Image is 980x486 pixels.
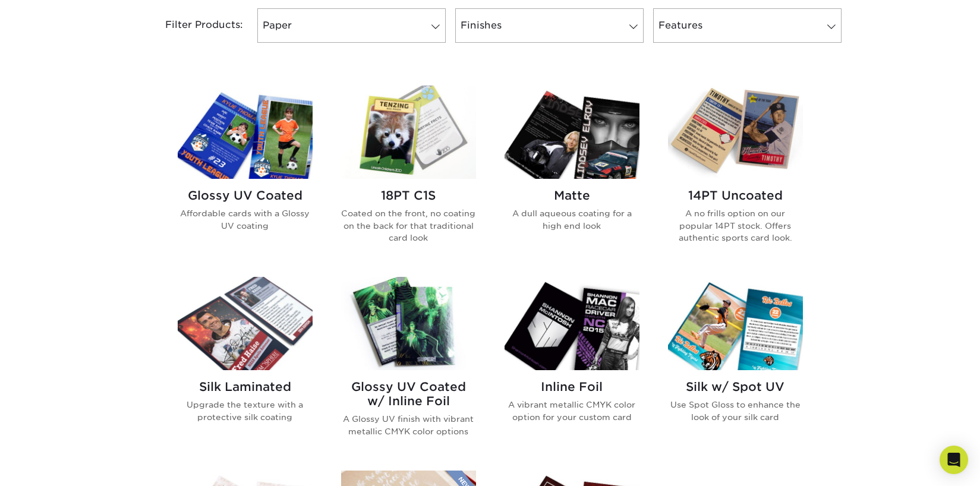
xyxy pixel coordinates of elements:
[178,86,313,263] a: Glossy UV Coated Trading Cards Glossy UV Coated Affordable cards with a Glossy UV coating
[668,399,803,423] p: Use Spot Gloss to enhance the look of your silk card
[505,188,639,203] h2: Matte
[341,86,476,263] a: 18PT C1S Trading Cards 18PT C1S Coated on the front, no coating on the back for that traditional ...
[668,207,803,244] p: A no frills option on our popular 14PT stock. Offers authentic sports card look.
[178,277,313,370] img: Silk Laminated Trading Cards
[668,277,803,370] img: Silk w/ Spot UV Trading Cards
[668,86,803,263] a: 14PT Uncoated Trading Cards 14PT Uncoated A no frills option on our popular 14PT stock. Offers au...
[940,446,968,474] div: Open Intercom Messenger
[505,207,639,232] p: A dull aqueous coating for a high end look
[178,188,313,203] h2: Glossy UV Coated
[668,188,803,203] h2: 14PT Uncoated
[341,86,476,179] img: 18PT C1S Trading Cards
[505,277,639,370] img: Inline Foil Trading Cards
[178,86,313,179] img: Glossy UV Coated Trading Cards
[178,277,313,456] a: Silk Laminated Trading Cards Silk Laminated Upgrade the texture with a protective silk coating
[668,277,803,456] a: Silk w/ Spot UV Trading Cards Silk w/ Spot UV Use Spot Gloss to enhance the look of your silk card
[134,8,253,43] div: Filter Products:
[341,413,476,437] p: A Glossy UV finish with vibrant metallic CMYK color options
[505,399,639,423] p: A vibrant metallic CMYK color option for your custom card
[505,380,639,394] h2: Inline Foil
[668,380,803,394] h2: Silk w/ Spot UV
[455,8,644,43] a: Finishes
[505,277,639,456] a: Inline Foil Trading Cards Inline Foil A vibrant metallic CMYK color option for your custom card
[341,277,476,456] a: Glossy UV Coated w/ Inline Foil Trading Cards Glossy UV Coated w/ Inline Foil A Glossy UV finish ...
[653,8,842,43] a: Features
[3,450,101,482] iframe: Google Customer Reviews
[341,277,476,370] img: Glossy UV Coated w/ Inline Foil Trading Cards
[668,86,803,179] img: 14PT Uncoated Trading Cards
[341,380,476,408] h2: Glossy UV Coated w/ Inline Foil
[257,8,446,43] a: Paper
[178,380,313,394] h2: Silk Laminated
[341,207,476,244] p: Coated on the front, no coating on the back for that traditional card look
[178,207,313,232] p: Affordable cards with a Glossy UV coating
[505,86,639,263] a: Matte Trading Cards Matte A dull aqueous coating for a high end look
[178,399,313,423] p: Upgrade the texture with a protective silk coating
[341,188,476,203] h2: 18PT C1S
[505,86,639,179] img: Matte Trading Cards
